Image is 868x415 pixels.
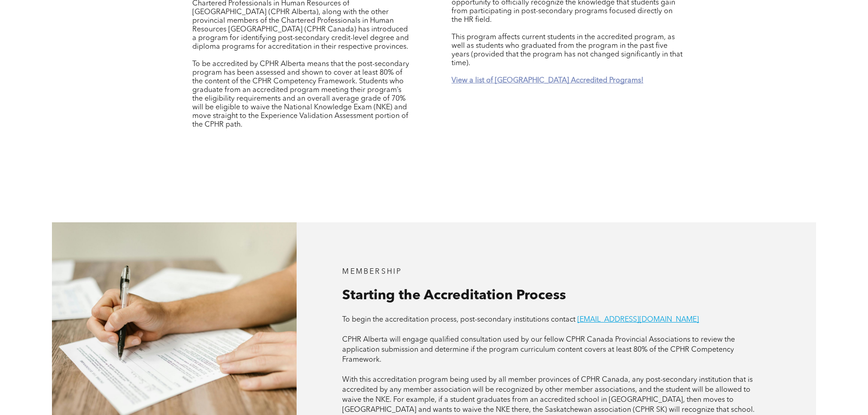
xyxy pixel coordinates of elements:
span: To be accredited by CPHR Alberta means that the post-secondary program has been assessed and show... [192,61,409,128]
a: View a list of [GEOGRAPHIC_DATA] Accredited Programs! [452,77,643,84]
span: With this accreditation program being used by all member provinces of CPHR Canada, any post-secon... [342,376,755,414]
span: Starting the Accreditation Process [342,289,566,302]
span: This program affects current students in the accredited program, as well as students who graduate... [452,34,683,67]
span: To begin the accreditation process, post-secondary institutions contact [342,316,575,323]
span: MEMBERSHIP [342,268,402,276]
a: [EMAIL_ADDRESS][DOMAIN_NAME] [577,316,699,323]
span: CPHR Alberta will engage qualified consultation used by our fellow CPHR Canada Provincial Associa... [342,336,735,364]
